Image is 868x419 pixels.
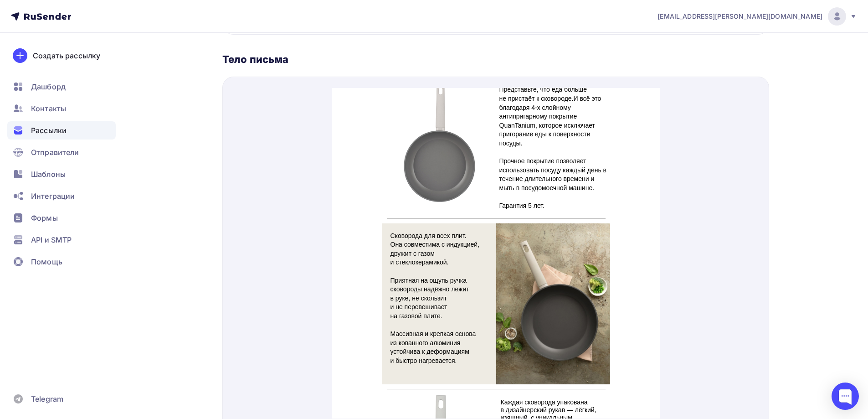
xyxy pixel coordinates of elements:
table: divider [55,301,273,301]
p: Приятная на ощупь ручка сковороды надёжно лежит в руке, не скользит и не перевешивает на газовой ... [58,179,156,233]
span: Шаблоны [31,169,66,180]
span: Контакты [31,103,66,114]
p: Гарантия 5 лет. [167,114,275,123]
span: [EMAIL_ADDRESS][PERSON_NAME][DOMAIN_NAME] [657,12,822,21]
span: Интеграции [31,191,75,202]
a: Контакты [7,99,116,118]
span: Формы [31,212,58,223]
span: Помощь [31,256,62,267]
p: из кованного алюминия устойчива к деформациям [58,251,156,269]
span: Отправители [31,147,79,158]
a: Шаблоны [7,165,116,183]
p: Каждая сковорода упакована в дизайнерский рукав — лёгкий, изящный, с уникальным и аппетитным изоб... [169,310,273,341]
span: Дашборд [31,81,66,92]
p: и быстро нагревается. [58,269,156,278]
span: API и SMTP [31,234,72,245]
a: Рассылки [7,121,116,140]
span: Telegram [31,393,63,404]
p: Сковорода для всех плит. Она совместима с индукцией, дружит с газом и стеклокерамикой. [58,144,156,179]
span: Рассылки [31,125,67,136]
a: Дашборд [7,78,116,96]
table: divider [55,130,273,131]
p: Массивная и крепкая основа [58,242,156,251]
a: [EMAIL_ADDRESS][PERSON_NAME][DOMAIN_NAME] [657,7,857,26]
p: Прочное покрытие позволяет использовать посуду каждый день в течение длительного времени и мыть в... [167,60,275,104]
div: Тело письма [222,53,769,66]
a: Формы [7,209,116,227]
div: Создать рассылку [33,50,100,61]
a: Отправители [7,143,116,161]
